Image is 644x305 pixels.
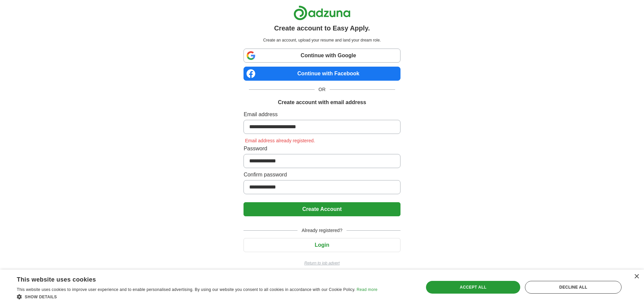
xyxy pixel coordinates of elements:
div: Close [634,274,639,279]
label: Email address [244,110,400,119]
a: Continue with Google [244,49,400,63]
label: Password [244,145,400,153]
div: Show details [17,293,377,300]
h1: Create account to Easy Apply. [274,23,370,33]
img: Adzuna logo [293,5,351,20]
button: Login [244,238,400,252]
div: Accept all [426,281,521,294]
span: Email address already registered. [244,138,316,143]
h1: Create account with email address [278,98,366,106]
div: This website uses cookies [17,274,361,284]
span: This website uses cookies to improve user experience and to enable personalised advertising. By u... [17,287,356,292]
a: Continue with Facebook [244,67,400,81]
p: Create an account, upload your resume and land your dream role. [245,37,399,43]
a: Read more, opens a new window [357,287,377,292]
a: Return to job advert [244,260,400,266]
label: Confirm password [244,171,400,179]
div: Decline all [525,281,622,294]
span: OR [315,86,330,93]
span: Show details [25,295,57,299]
span: Already registered? [298,227,346,234]
button: Create Account [244,202,400,216]
a: Login [244,242,400,248]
